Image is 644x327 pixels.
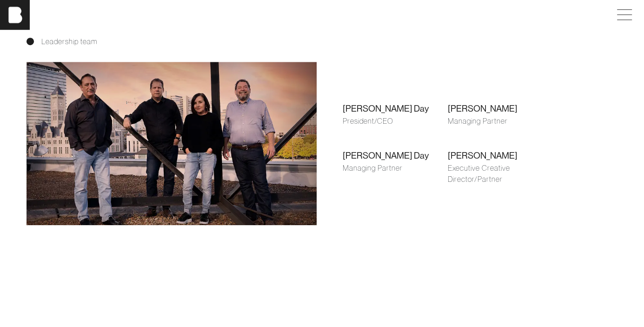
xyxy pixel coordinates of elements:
[343,102,448,115] div: [PERSON_NAME] Day
[343,162,448,174] div: Managing Partner
[448,102,553,115] div: [PERSON_NAME]
[343,149,448,162] div: [PERSON_NAME] Day
[343,115,448,127] div: President/CEO
[448,149,553,162] div: [PERSON_NAME]
[448,162,553,185] div: Executive Creative Director/Partner
[448,115,553,127] div: Managing Partner
[27,62,317,225] img: A photo of the bohan leadership team.
[27,36,618,47] div: Leadership team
